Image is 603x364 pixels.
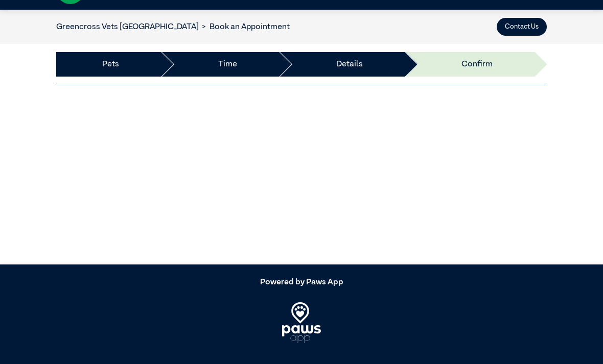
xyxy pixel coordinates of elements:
li: Book an Appointment [199,21,290,33]
a: Greencross Vets [GEOGRAPHIC_DATA] [56,23,199,31]
a: Details [336,58,363,70]
nav: breadcrumb [56,21,290,33]
a: Pets [102,58,119,70]
img: PawsApp [282,302,321,343]
a: Time [218,58,237,70]
h5: Powered by Paws App [56,278,547,287]
button: Contact Us [497,18,547,36]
